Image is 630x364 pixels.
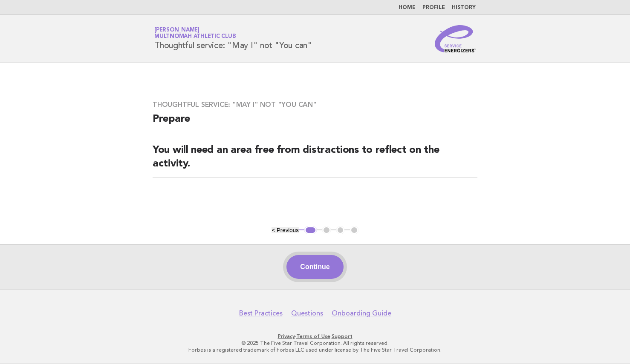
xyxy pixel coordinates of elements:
[272,227,298,233] button: < Previous
[435,25,476,52] img: Service Energizers
[153,143,477,178] h2: You will need an area free from distractions to reflect on the activity.
[54,347,576,353] p: Forbes is a registered trademark of Forbes LLC used under license by The Five Star Travel Corpora...
[153,100,477,109] h3: Thoughtful service: "May I" not "You can"
[422,5,445,10] a: Profile
[154,34,236,40] span: Multnomah Athletic Club
[154,27,236,39] a: [PERSON_NAME]Multnomah Athletic Club
[399,5,416,10] a: Home
[452,5,476,10] a: History
[239,309,283,318] a: Best Practices
[286,255,343,279] button: Continue
[154,28,312,50] h1: Thoughtful service: "May I" not "You can"
[153,112,477,133] h2: Prepare
[296,333,330,339] a: Terms of Use
[304,226,317,235] button: 1
[54,333,576,340] p: · ·
[291,309,323,318] a: Questions
[332,333,353,339] a: Support
[278,333,295,339] a: Privacy
[332,309,391,318] a: Onboarding Guide
[54,340,576,347] p: © 2025 The Five Star Travel Corporation. All rights reserved.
